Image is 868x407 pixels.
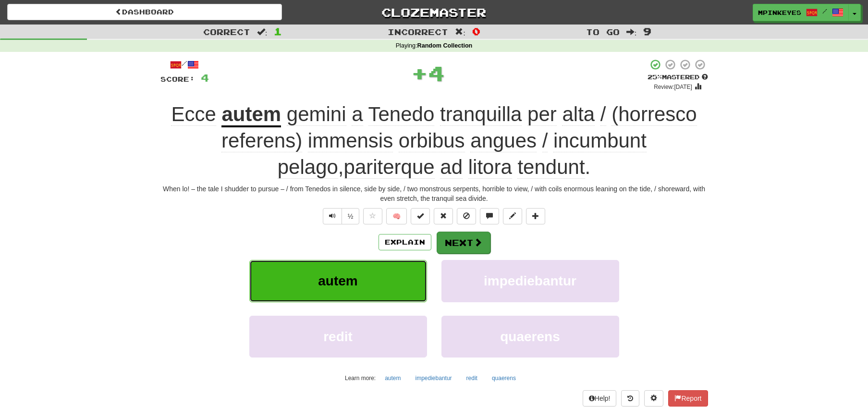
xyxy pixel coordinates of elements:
button: Favorite sentence (alt+f) [363,208,382,224]
button: impediebantur [441,260,619,302]
button: quaerens [487,371,521,385]
span: mpinkeyes [758,8,801,17]
span: 9 [643,25,651,37]
span: autem [318,273,357,288]
button: Report [668,390,708,407]
u: autem [221,103,281,127]
button: autem [379,371,406,385]
span: orbibus [399,129,465,152]
span: : [626,28,637,36]
span: immensis [308,129,393,152]
button: ½ [342,208,360,224]
span: 4 [428,61,445,85]
button: autem [249,260,427,302]
small: Review: [DATE] [654,84,692,90]
span: impediebantur [484,273,576,288]
button: Add to collection (alt+a) [526,208,545,224]
button: Discuss sentence (alt+u) [480,208,499,224]
span: referens) [221,129,302,152]
span: Correct [203,27,250,37]
button: Explain [379,234,431,250]
span: / [600,103,606,126]
div: / [160,59,209,71]
span: Tenedo [368,103,435,126]
button: 🧠 [386,208,407,224]
span: Incorrect [388,27,448,37]
span: (horresco [611,103,697,126]
button: quaerens [441,316,619,358]
button: Next [437,232,490,254]
span: 4 [201,72,209,84]
span: litora [468,156,512,179]
button: Round history (alt+y) [621,390,639,407]
span: ad [440,156,463,179]
button: Ignore sentence (alt+i) [457,208,476,224]
span: pelago [278,156,338,179]
span: redit [323,329,353,344]
span: a [352,103,363,126]
button: Set this sentence to 100% Mastered (alt+m) [411,208,430,224]
span: per [527,103,557,126]
span: Ecce [171,103,216,126]
span: : [455,28,465,36]
span: 0 [472,25,480,37]
span: tendunt [517,156,585,179]
span: + [411,59,428,87]
a: mpinkeyes / [753,4,849,21]
div: When lo! – the tale I shudder to pursue – / from Tenedos in silence, side by side, / two monstrou... [160,184,708,203]
small: Learn more: [345,375,376,382]
div: Text-to-speech controls [321,208,360,224]
span: pariterque [344,156,435,179]
span: Score: [160,75,195,83]
button: redit [461,371,483,385]
button: Edit sentence (alt+d) [503,208,522,224]
div: Mastered [648,73,708,82]
span: alta [562,103,595,126]
span: : [257,28,268,36]
span: gemini [287,103,346,126]
span: / [822,8,827,14]
span: tranquilla [440,103,522,126]
span: angues [470,129,537,152]
button: impediebantur [410,371,457,385]
span: 25 % [648,73,662,81]
a: Clozemaster [296,4,571,21]
button: redit [249,316,427,358]
span: / [542,129,548,152]
span: quaerens [500,329,560,344]
span: 1 [274,25,282,37]
a: Dashboard [7,4,282,20]
button: Help! [583,390,617,407]
span: , . [221,103,697,178]
button: Play sentence audio (ctl+space) [323,208,342,224]
span: To go [586,27,620,37]
span: incumbunt [553,129,647,152]
button: Reset to 0% Mastered (alt+r) [434,208,453,224]
strong: Random Collection [417,42,473,49]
